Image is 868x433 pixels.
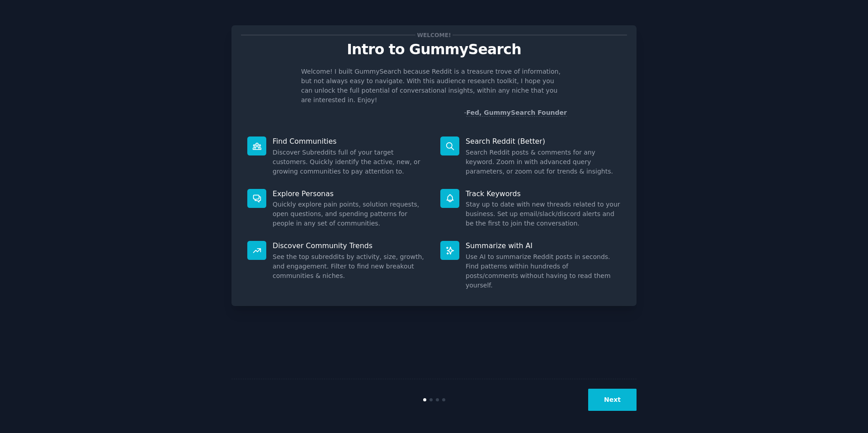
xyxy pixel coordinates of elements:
dd: See the top subreddits by activity, size, growth, and engagement. Filter to find new breakout com... [273,252,428,281]
p: Find Communities [273,136,428,146]
p: Discover Community Trends [273,241,428,250]
div: - [464,108,567,118]
dd: Discover Subreddits full of your target customers. Quickly identify the active, new, or growing c... [273,148,428,176]
dd: Stay up to date with new threads related to your business. Set up email/slack/discord alerts and ... [466,200,621,228]
dd: Quickly explore pain points, solution requests, open questions, and spending patterns for people ... [273,200,428,228]
a: Fed, GummySearch Founder [466,109,567,117]
span: Welcome! [415,30,453,40]
dd: Search Reddit posts & comments for any keyword. Zoom in with advanced query parameters, or zoom o... [466,148,621,176]
p: Summarize with AI [466,241,621,250]
p: Intro to GummySearch [241,42,627,57]
p: Explore Personas [273,189,428,198]
button: Next [588,389,637,411]
p: Track Keywords [466,189,621,198]
dd: Use AI to summarize Reddit posts in seconds. Find patterns within hundreds of posts/comments with... [466,252,621,290]
p: Welcome! I built GummySearch because Reddit is a treasure trove of information, but not always ea... [301,67,567,105]
p: Search Reddit (Better) [466,136,621,146]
